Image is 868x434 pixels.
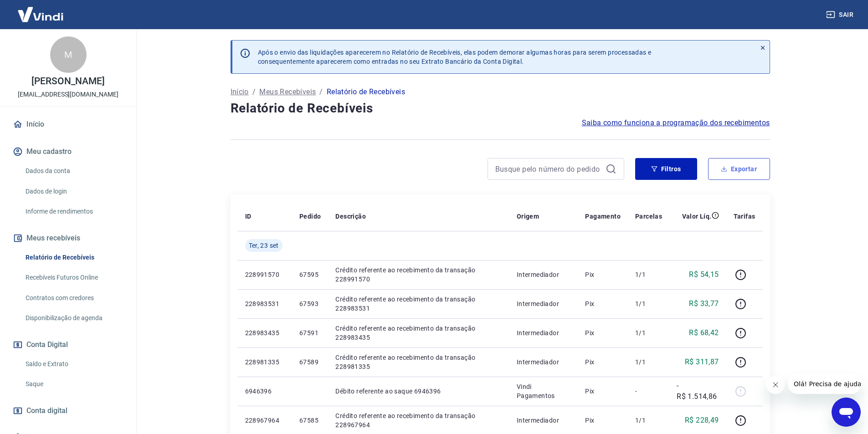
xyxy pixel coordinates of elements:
[22,289,125,307] a: Contratos com credores
[585,357,621,367] p: Pix
[635,270,662,279] p: 1/1
[18,90,118,99] p: [EMAIL_ADDRESS][DOMAIN_NAME]
[635,416,662,425] p: 1/1
[319,87,323,97] p: /
[245,357,285,367] p: 228981335
[5,6,77,14] span: Olá! Precisa de ajuda?
[832,398,861,427] iframe: Botão para abrir a janela de mensagens
[245,212,252,221] p: ID
[335,266,502,284] p: Crédito referente ao recebimento da transação 228991570
[335,353,502,371] p: Crédito referente ao recebimento da transação 228981335
[22,248,125,267] a: Relatório de Recebíveis
[585,387,621,396] p: Pix
[635,212,662,221] p: Parcelas
[259,87,316,97] a: Meus Recebíveis
[517,299,571,308] p: Intermediador
[517,416,571,425] p: Intermediador
[677,380,719,402] p: -R$ 1.514,86
[335,324,502,342] p: Crédito referente ao recebimento da transação 228983435
[517,212,539,221] p: Origem
[11,335,125,355] button: Conta Digital
[335,387,502,396] p: Débito referente ao saque 6946396
[22,202,125,221] a: Informe de rendimentos
[335,212,366,221] p: Descrição
[299,416,321,425] p: 67585
[22,268,125,287] a: Recebíveis Futuros Online
[682,212,712,221] p: Valor Líq.
[517,357,571,367] p: Intermediador
[685,415,719,426] p: R$ 228,49
[335,411,502,429] p: Crédito referente ao recebimento da transação 228967964
[299,328,321,337] p: 67591
[689,327,719,338] p: R$ 68,42
[734,212,755,221] p: Tarifas
[335,295,502,313] p: Crédito referente ao recebimento da transação 228983531
[22,355,125,373] a: Saldo e Extrato
[245,299,285,308] p: 228983531
[689,269,719,280] p: R$ 54,15
[26,404,67,417] span: Conta digital
[585,270,621,279] p: Pix
[22,162,125,180] a: Dados da conta
[585,212,621,221] p: Pagamento
[50,36,87,73] div: M
[22,309,125,327] a: Disponibilização de agenda
[299,299,321,308] p: 67593
[585,328,621,337] p: Pix
[766,376,785,394] iframe: Fechar mensagem
[585,416,621,425] p: Pix
[635,158,697,180] button: Filtros
[252,87,256,97] p: /
[517,328,571,337] p: Intermediador
[11,401,125,421] a: Conta digital
[299,357,321,367] p: 67589
[517,382,571,400] p: Vindi Pagamentos
[635,299,662,308] p: 1/1
[635,357,662,367] p: 1/1
[31,77,104,86] p: [PERSON_NAME]
[635,387,662,396] p: -
[245,270,285,279] p: 228991570
[11,142,125,162] button: Meu cadastro
[582,117,770,128] a: Saiba como funciona a programação dos recebimentos
[11,0,70,28] img: Vindi
[517,270,571,279] p: Intermediador
[245,387,285,396] p: 6946396
[824,6,857,23] button: Sair
[788,374,861,394] iframe: Mensagem da empresa
[708,158,770,180] button: Exportar
[22,182,125,201] a: Dados de login
[299,270,321,279] p: 67595
[258,48,652,66] p: Após o envio das liquidações aparecerem no Relatório de Recebíveis, elas podem demorar algumas ho...
[689,298,719,309] p: R$ 33,77
[299,212,321,221] p: Pedido
[245,328,285,337] p: 228983435
[245,416,285,425] p: 228967964
[11,228,125,248] button: Meus recebíveis
[231,99,770,117] h4: Relatório de Recebíveis
[11,114,125,134] a: Início
[22,375,125,393] a: Saque
[327,87,405,97] p: Relatório de Recebíveis
[231,87,249,97] a: Início
[685,357,719,368] p: R$ 311,87
[585,299,621,308] p: Pix
[495,162,602,176] input: Busque pelo número do pedido
[249,241,279,250] span: Ter, 23 set
[635,328,662,337] p: 1/1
